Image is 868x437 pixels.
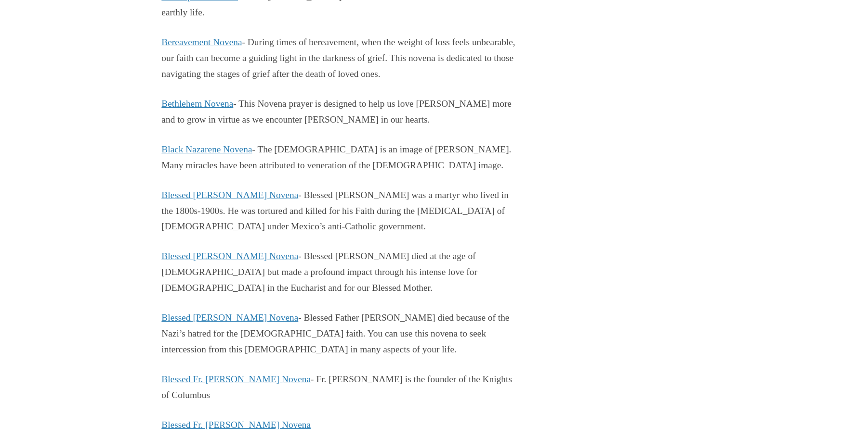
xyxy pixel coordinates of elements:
a: Blessed Fr. [PERSON_NAME] Novena [161,374,311,384]
p: - Blessed Father [PERSON_NAME] died because of the Nazi’s hatred for the [DEMOGRAPHIC_DATA] faith... [161,310,520,358]
p: - Blessed [PERSON_NAME] died at the age of [DEMOGRAPHIC_DATA] but made a profound impact through ... [161,249,520,296]
p: - This Novena prayer is designed to help us love [PERSON_NAME] more and to grow in virtue as we e... [161,96,520,128]
a: Bethlehem Novena [161,99,233,109]
p: - Blessed [PERSON_NAME] was a martyr who lived in the 1800s-1900s. He was tortured and killed for... [161,187,520,235]
a: Blessed [PERSON_NAME] Novena [161,190,298,200]
p: - The [DEMOGRAPHIC_DATA] is an image of [PERSON_NAME]. Many miracles have been attributed to vene... [161,142,520,174]
a: Blessed Fr. [PERSON_NAME] Novena [161,420,311,430]
p: - During times of bereavement, when the weight of loss feels unbearable, our faith can become a g... [161,35,520,82]
a: Black Nazarene Novena [161,144,252,154]
a: Blessed [PERSON_NAME] Novena [161,312,298,323]
p: - Fr. [PERSON_NAME] is the founder of the Knights of Columbus [161,372,520,403]
a: Blessed [PERSON_NAME] Novena [161,251,298,261]
a: Bereavement Novena [161,37,242,47]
